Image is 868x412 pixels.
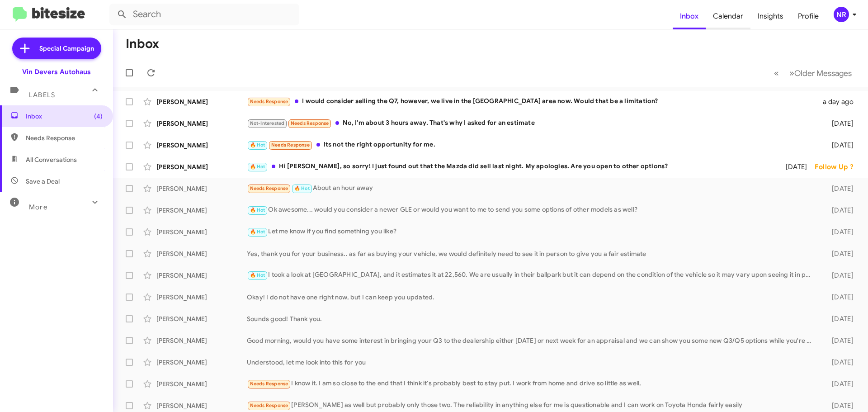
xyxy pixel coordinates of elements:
[817,314,861,323] div: [DATE]
[22,67,91,76] div: Vin Devers Autohaus
[156,314,247,323] div: [PERSON_NAME]
[156,97,247,106] div: [PERSON_NAME]
[784,64,857,82] button: Next
[26,112,103,121] span: Inbox
[817,227,861,237] div: [DATE]
[247,358,817,367] div: Understood, let me look into this for you
[817,379,861,388] div: [DATE]
[250,120,285,126] span: Not-Interested
[250,142,265,148] span: 🔥 Hot
[156,358,247,367] div: [PERSON_NAME]
[769,64,857,82] nav: Page navigation example
[750,3,791,29] a: Insights
[26,155,77,164] span: All Conversations
[817,184,861,193] div: [DATE]
[815,162,861,171] div: Follow Up ?
[156,141,247,150] div: [PERSON_NAME]
[29,91,55,99] span: Labels
[156,184,247,193] div: [PERSON_NAME]
[26,177,60,186] span: Save a Deal
[794,68,852,78] span: Older Messages
[817,293,861,302] div: [DATE]
[250,99,288,104] span: Needs Response
[247,118,817,128] div: No, I'm about 3 hours away. That's why I asked for an estimate
[126,37,159,51] h1: Inbox
[247,140,817,150] div: Its not the right opportunity for me.
[12,38,101,59] a: Special Campaign
[250,381,288,387] span: Needs Response
[247,249,817,258] div: Yes, thank you for your business.. as far as buying your vehicle, we would definitely need to see...
[156,379,247,388] div: [PERSON_NAME]
[247,161,774,172] div: Hi [PERSON_NAME], so sorry! I just found out that the Mazda did sell last night. My apologies. Ar...
[294,185,310,191] span: 🔥 Hot
[817,141,861,150] div: [DATE]
[817,336,861,345] div: [DATE]
[817,271,861,280] div: [DATE]
[817,206,861,215] div: [DATE]
[250,164,265,170] span: 🔥 Hot
[247,379,817,389] div: I know it. I am so close to the end that I think it's probably best to stay put. I work from home...
[156,271,247,280] div: [PERSON_NAME]
[156,227,247,237] div: [PERSON_NAME]
[706,3,750,29] a: Calendar
[789,67,794,79] span: »
[247,336,817,345] div: Good morning, would you have some interest in bringing your Q3 to the dealership either [DATE] or...
[250,272,265,278] span: 🔥 Hot
[156,336,247,345] div: [PERSON_NAME]
[271,142,310,148] span: Needs Response
[247,205,817,215] div: Ok awesome... would you consider a newer GLE or would you want to me to send you some options of ...
[156,249,247,258] div: [PERSON_NAME]
[834,7,849,22] div: NR
[250,403,288,408] span: Needs Response
[817,119,861,128] div: [DATE]
[247,227,817,237] div: Let me know if you find something you like?
[39,44,94,53] span: Special Campaign
[817,358,861,367] div: [DATE]
[247,96,817,107] div: I would consider selling the Q7, however, we live in the [GEOGRAPHIC_DATA] area now. Would that b...
[156,293,247,302] div: [PERSON_NAME]
[250,229,265,235] span: 🔥 Hot
[156,119,247,128] div: [PERSON_NAME]
[156,206,247,215] div: [PERSON_NAME]
[817,401,861,410] div: [DATE]
[247,183,817,194] div: About an hour away
[156,162,247,171] div: [PERSON_NAME]
[247,400,817,411] div: [PERSON_NAME] as well but probably only those two. The reliability in anything else for me is que...
[247,314,817,323] div: Sounds good! Thank you.
[769,64,784,82] button: Previous
[774,162,815,171] div: [DATE]
[673,3,706,29] a: Inbox
[774,67,779,79] span: «
[826,7,858,22] button: NR
[109,4,299,25] input: Search
[791,3,826,29] a: Profile
[817,97,861,106] div: a day ago
[247,270,817,280] div: I took a look at [GEOGRAPHIC_DATA], and it estimates it at 22,560. We are usually in their ballpa...
[817,249,861,258] div: [DATE]
[26,133,103,142] span: Needs Response
[250,207,265,213] span: 🔥 Hot
[247,293,817,302] div: Okay! I do not have one right now, but I can keep you updated.
[250,185,288,191] span: Needs Response
[94,112,103,121] span: (4)
[29,203,47,211] span: More
[291,120,329,126] span: Needs Response
[156,401,247,410] div: [PERSON_NAME]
